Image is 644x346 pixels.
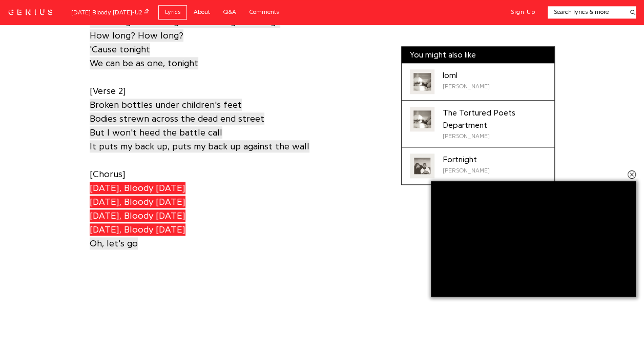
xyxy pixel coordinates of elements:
[410,69,434,94] div: Cover art for loml by Taylor Swift
[511,8,535,16] button: Sign Up
[187,5,217,19] a: About
[410,153,434,178] div: Cover art for Fortnight by Taylor Swift
[402,63,554,101] a: Cover art for loml by Taylor Swiftloml[PERSON_NAME]
[217,5,243,19] a: Q&A
[90,42,198,70] a: 'Cause tonightWe can be as one, tonight
[443,69,490,82] div: loml
[243,5,285,19] a: Comments
[90,236,138,250] a: Oh, let's go
[90,126,309,152] span: But I won't heed the battle call It puts my back up, puts my back up against the wall
[548,8,624,16] input: Search lyrics & more
[90,237,138,249] span: Oh, let's go
[90,182,185,236] span: [DATE], Bloody [DATE] [DATE], Bloody [DATE] [DATE], Bloody [DATE] [DATE], Bloody [DATE]
[443,82,490,91] div: [PERSON_NAME]
[402,101,554,147] a: Cover art for The Tortured Poets Department by Taylor SwiftThe Tortured Poets Department[PERSON_N...
[443,166,490,175] div: [PERSON_NAME]
[431,181,636,297] iframe: Advertisement
[71,7,149,17] div: [DATE] Bloody [DATE] - U2
[402,147,554,184] a: Cover art for Fortnight by Taylor SwiftFortnight[PERSON_NAME]
[443,107,546,131] div: The Tortured Poets Department
[90,98,264,125] a: Broken bottles under children's feetBodies strewn across the dead end street
[158,5,187,19] a: Lyrics
[443,131,546,141] div: [PERSON_NAME]
[90,43,198,69] span: 'Cause tonight We can be as one, tonight
[90,125,309,153] a: But I won't heed the battle callIt puts my back up, puts my back up against the wall
[90,181,185,236] a: [DATE], Bloody [DATE][DATE], Bloody [DATE][DATE], Bloody [DATE][DATE], Bloody [DATE]
[90,99,264,125] span: Broken bottles under children's feet Bodies strewn across the dead end street
[410,107,434,131] div: Cover art for The Tortured Poets Department by Taylor Swift
[443,153,490,166] div: Fortnight
[402,47,554,63] div: You might also like
[90,14,280,42] a: How long? How long must we sing this song?How long? How long?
